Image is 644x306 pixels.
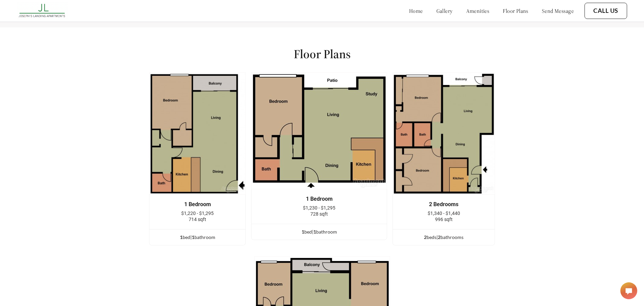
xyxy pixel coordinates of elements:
span: 1 [302,229,304,235]
a: home [409,7,423,14]
img: josephs_landing_logo.png [17,2,68,20]
a: send message [542,7,574,14]
span: $1,220 - $1,295 [181,211,214,216]
div: 1 Bedroom [160,201,236,207]
a: gallery [436,7,453,14]
span: $1,340 - $1,440 [428,211,460,216]
span: 2 [438,234,440,240]
div: bed | bathroom [149,234,246,241]
span: 714 sqft [189,217,206,222]
div: 1 Bedroom [262,196,377,202]
img: example [392,72,495,195]
div: bed | bathroom [252,228,387,236]
span: 1 [180,234,183,240]
span: 996 sqft [435,217,453,222]
span: 728 sqft [310,211,328,217]
a: amenities [466,7,490,14]
img: example [149,72,246,195]
span: 1 [192,234,194,240]
a: Call Us [593,7,618,15]
a: floor plans [503,7,528,14]
h1: Floor Plans [294,46,351,62]
span: 1 [313,229,316,235]
div: bed s | bathroom s [393,234,495,241]
button: Call Us [585,3,627,19]
span: $1,230 - $1,295 [303,205,335,211]
img: example [251,72,387,189]
span: 2 [424,234,427,240]
div: 2 Bedrooms [403,201,484,207]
